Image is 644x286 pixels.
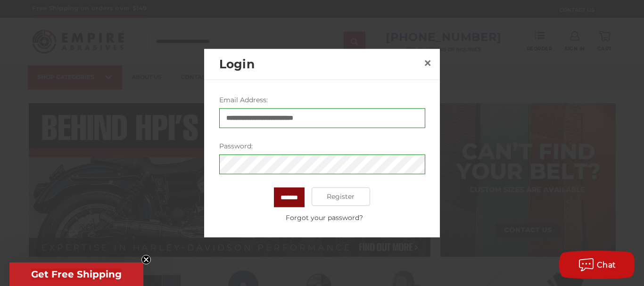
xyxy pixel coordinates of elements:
span: Chat [597,261,616,270]
span: × [423,54,432,72]
button: Close teaser [141,255,151,264]
div: Get Free ShippingClose teaser [9,262,143,286]
span: Get Free Shipping [31,269,122,280]
h2: Login [219,55,420,73]
label: Email Address: [219,95,425,105]
label: Password: [219,141,425,151]
a: Close [420,56,435,71]
a: Register [312,187,371,206]
a: Forgot your password? [224,212,425,222]
button: Chat [559,251,635,279]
